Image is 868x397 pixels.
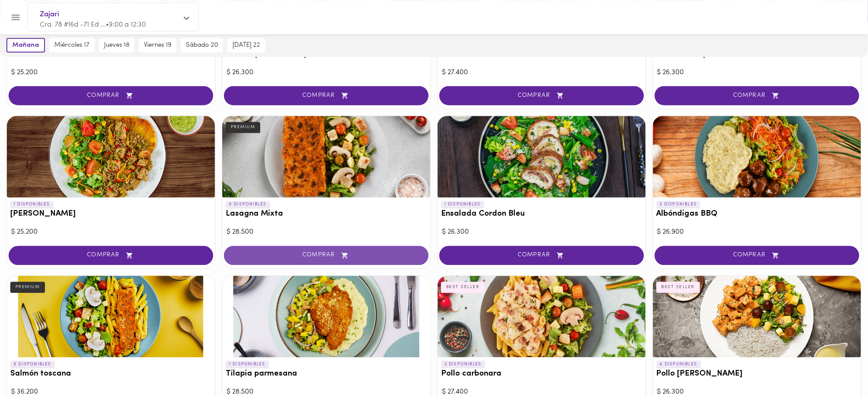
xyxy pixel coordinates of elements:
div: $ 26.300 [657,68,857,78]
button: jueves 18 [99,38,134,53]
div: Arroz chaufa [7,116,215,198]
div: $ 28.500 [227,228,426,238]
span: COMPRAR [665,92,849,99]
div: $ 25.200 [11,68,211,78]
span: COMPRAR [450,92,633,99]
h3: Salmón toscana [10,370,212,379]
span: sábado 20 [186,42,218,49]
p: 4 DISPONIBLES [656,361,701,369]
p: 2 DISPONIBLES [441,361,485,369]
div: $ 26.300 [442,228,641,238]
button: COMPRAR [9,246,213,265]
div: PREMIUM [10,282,45,293]
span: viernes 19 [144,42,171,49]
div: Albóndigas BBQ [653,116,861,198]
h3: [PERSON_NAME] [10,210,212,219]
div: $ 26.900 [657,228,857,238]
span: COMPRAR [19,252,203,259]
span: jueves 18 [104,42,129,49]
span: miércoles 17 [54,42,89,49]
button: miércoles 17 [49,38,95,53]
button: COMPRAR [439,86,644,105]
div: Salmón toscana [7,276,215,358]
span: COMPRAR [235,252,418,259]
div: $ 26.300 [227,68,426,78]
div: $ 27.400 [442,68,641,78]
button: COMPRAR [9,86,213,105]
p: 6 DISPONIBLES [226,201,270,209]
button: COMPRAR [224,246,429,265]
button: COMPRAR [224,86,429,105]
div: BEST SELLER [656,282,700,293]
button: mañana [6,38,45,53]
span: COMPRAR [665,252,849,259]
span: mañana [12,42,39,49]
p: 3 DISPONIBLES [656,201,701,209]
button: COMPRAR [655,246,859,265]
button: sábado 20 [181,38,223,53]
h3: Pollo [PERSON_NAME] [656,370,858,379]
button: [DATE] 22 [227,38,265,53]
p: 6 DISPONIBLES [10,361,55,369]
h3: Tilapia parmesana [226,370,427,379]
span: COMPRAR [235,92,418,99]
button: COMPRAR [655,86,859,105]
span: Cra. 78 #16d -71 Ed ... • 9:00 a 12:30 [40,21,146,28]
button: COMPRAR [439,246,644,265]
span: COMPRAR [19,92,203,99]
div: Tilapia parmesana [222,276,430,358]
p: 1 DISPONIBLES [441,201,484,209]
div: Ensalada Cordon Bleu [438,116,646,198]
div: $ 25.200 [11,228,211,238]
div: PREMIUM [226,122,260,133]
iframe: Messagebird Livechat Widget [818,347,859,388]
div: Pollo Tikka Massala [653,276,861,358]
p: 1 DISPONIBLES [10,201,54,209]
span: [DATE] 22 [233,42,260,49]
h3: Albóndigas BBQ [656,210,858,219]
span: Zajari [40,9,178,20]
button: Menu [5,7,26,28]
h3: Pollo carbonara [441,370,642,379]
div: Pollo carbonara [438,276,646,358]
div: Lasagna Mixta [222,116,430,198]
span: COMPRAR [450,252,633,259]
p: 1 DISPONIBLES [226,361,269,369]
h3: Ensalada Cordon Bleu [441,210,642,219]
div: BEST SELLER [441,282,485,293]
button: viernes 19 [139,38,176,53]
h3: Lasagna Mixta [226,210,427,219]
